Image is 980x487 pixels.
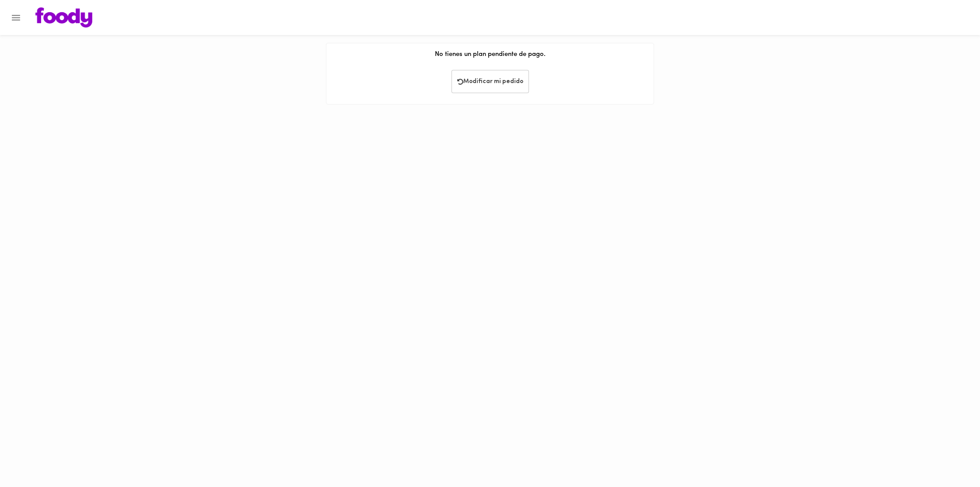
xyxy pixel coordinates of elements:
div: No tienes un plan pendiente de pago. [326,43,654,104]
button: Menu [5,7,27,28]
iframe: Messagebird Livechat Widget [929,436,971,478]
button: Modificar mi pedido [451,70,529,93]
span: Modificar mi pedido [457,78,523,86]
img: logo.png [35,7,92,28]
